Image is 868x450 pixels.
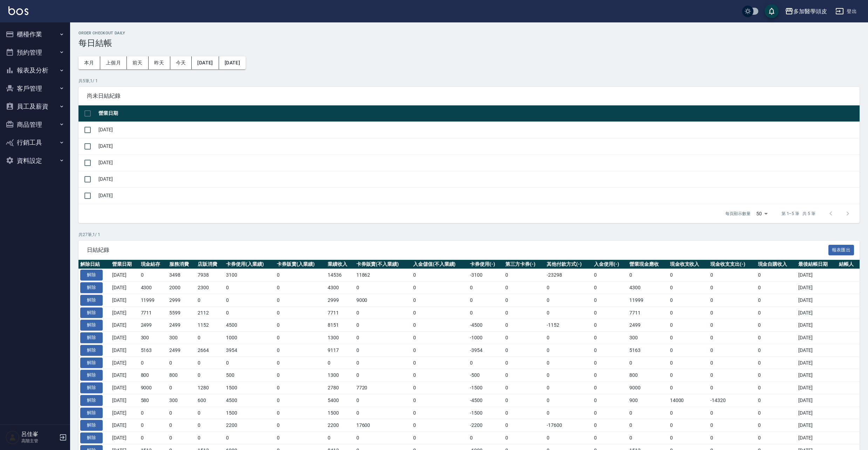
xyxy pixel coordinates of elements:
td: 300 [168,332,196,344]
td: 9000 [355,294,411,306]
td: 0 [592,294,628,306]
th: 最後結帳日期 [797,260,837,269]
img: Logo [8,6,28,15]
td: 1500 [224,382,275,394]
td: 2112 [196,306,224,319]
td: 2664 [196,344,224,356]
td: 0 [275,294,326,306]
td: 0 [504,319,545,332]
button: 解除 [80,432,103,443]
td: 0 [504,394,545,407]
td: 0 [545,356,592,369]
th: 店販消費 [196,260,224,269]
th: 結帳人 [837,260,860,269]
td: -1152 [545,319,592,332]
td: 0 [756,306,797,319]
button: 客戶管理 [3,79,67,98]
td: [DATE] [797,407,837,419]
td: [DATE] [110,344,139,356]
td: 0 [504,282,545,294]
p: 第 1–5 筆 共 5 筆 [781,210,815,217]
td: 0 [592,332,628,344]
td: [DATE] [110,294,139,306]
th: 入金儲值(不入業績) [411,260,468,269]
button: 今天 [170,56,192,69]
div: 50 [753,204,770,223]
td: 0 [355,394,411,407]
td: 300 [139,332,168,344]
td: 0 [592,319,628,332]
th: 入金使用(-) [592,260,628,269]
td: 2200 [224,419,275,432]
td: 0 [545,394,592,407]
td: 0 [355,319,411,332]
td: 0 [756,394,797,407]
td: 0 [411,269,468,282]
td: 5163 [628,344,668,356]
td: 1000 [224,332,275,344]
td: 1500 [224,407,275,419]
td: 0 [668,319,709,332]
td: 9000 [139,382,168,394]
td: 0 [411,282,468,294]
td: -1000 [468,332,504,344]
td: 0 [224,294,275,306]
td: 0 [756,332,797,344]
td: 11862 [355,269,411,282]
td: 0 [275,306,326,319]
td: 0 [275,332,326,344]
button: 解除 [80,408,103,418]
td: 0 [168,407,196,419]
td: 0 [275,269,326,282]
td: 0 [468,306,504,319]
td: 5599 [168,306,196,319]
td: 7711 [139,306,168,319]
td: 0 [709,369,756,382]
button: 解除 [80,307,103,318]
p: 每頁顯示數量 [725,210,751,217]
p: 高階主管 [21,438,57,444]
td: [DATE] [97,154,860,171]
td: 0 [196,332,224,344]
td: 0 [275,344,326,356]
td: 0 [668,294,709,306]
th: 其他付款方式(-) [545,260,592,269]
td: 0 [756,369,797,382]
td: 0 [709,332,756,344]
th: 第三方卡券(-) [504,260,545,269]
button: 解除 [80,270,103,281]
td: 0 [709,356,756,369]
td: 0 [275,419,326,432]
button: 員工及薪資 [3,97,67,116]
td: [DATE] [110,332,139,344]
button: [DATE] [219,56,246,69]
td: 2499 [168,319,196,332]
td: 0 [411,344,468,356]
td: 0 [504,306,545,319]
button: 行銷工具 [3,133,67,152]
td: 0 [709,269,756,282]
td: 2499 [628,319,668,332]
td: 0 [668,344,709,356]
td: 11999 [139,294,168,306]
td: 0 [275,394,326,407]
td: 1300 [326,369,354,382]
td: 0 [756,356,797,369]
td: 14000 [668,394,709,407]
td: 800 [139,369,168,382]
button: 登出 [833,5,860,18]
img: Person [6,430,20,444]
p: 共 27 筆, 1 / 1 [78,231,860,238]
td: -1500 [468,382,504,394]
h5: 呂佳峯 [21,431,57,438]
td: [DATE] [797,356,837,369]
td: 0 [545,382,592,394]
td: 0 [355,369,411,382]
td: -4500 [468,319,504,332]
td: 500 [224,369,275,382]
td: 2000 [168,282,196,294]
td: 0 [411,407,468,419]
td: 0 [709,319,756,332]
td: 0 [504,269,545,282]
button: 解除 [80,345,103,356]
